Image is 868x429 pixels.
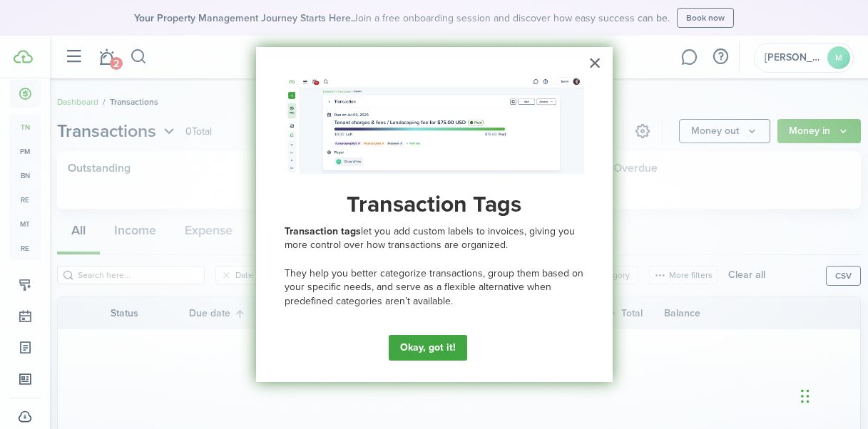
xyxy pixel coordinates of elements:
[285,224,578,253] span: let you add custom labels to invoices, giving you more control over how transactions are organized.
[801,375,810,418] div: Drag
[285,190,584,217] h2: Transaction Tags
[797,361,868,429] iframe: Chat Widget
[285,224,361,239] strong: Transaction tags
[389,335,467,361] button: Okay, got it!
[285,267,584,309] p: They help you better categorize transactions, group them based on your specific needs, and serve ...
[588,51,602,74] button: Close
